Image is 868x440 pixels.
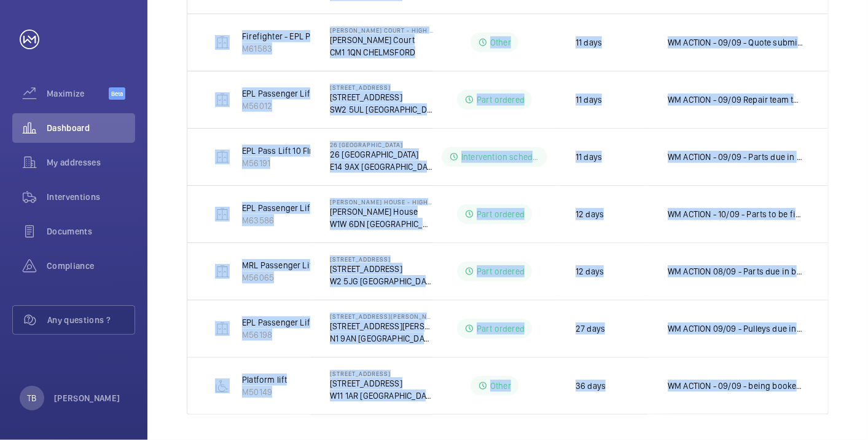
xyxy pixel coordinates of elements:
[330,370,433,377] p: [STREET_ADDRESS]
[330,103,433,116] p: SW2 5UL [GEOGRAPHIC_DATA]
[576,151,602,163] p: 11 days
[242,316,313,329] p: EPL Passenger Lift
[330,84,433,91] p: [STREET_ADDRESS]
[330,206,433,218] p: [PERSON_NAME] House
[330,313,433,320] p: [STREET_ADDRESS][PERSON_NAME]
[330,91,433,103] p: [STREET_ADDRESS]
[330,148,433,161] p: 26 [GEOGRAPHIC_DATA]
[477,265,525,278] p: Part ordered
[242,87,332,100] p: EPL Passenger Lift No 2
[330,198,433,206] p: [PERSON_NAME] House - High Risk Building
[330,218,433,230] p: W1W 6DN [GEOGRAPHIC_DATA]
[668,380,803,392] p: WM ACTION - 09/09 - being booked in with new tenant this week CLIENT ACTION - 05/08 - No access c...
[27,392,36,404] p: TB
[242,374,287,386] p: Platform lift
[330,141,433,148] p: 26 [GEOGRAPHIC_DATA]
[242,386,287,398] p: M50149
[576,322,605,335] p: 27 days
[490,36,511,49] p: Other
[461,151,540,163] p: Intervention scheduled
[330,26,433,34] p: [PERSON_NAME] Court - High Risk Building
[242,214,330,226] p: M63586
[47,87,109,100] span: Maximize
[477,94,525,106] p: Part ordered
[242,42,361,55] p: M61583
[330,377,433,390] p: [STREET_ADDRESS]
[330,34,433,46] p: [PERSON_NAME] Court
[668,151,803,163] p: WM ACTION - 09/09 - Parts due in next week 08/09 - 5-7 Working days for delivery 05/09 - Quote ac...
[215,321,230,336] img: elevator.svg
[242,157,336,169] p: M56191
[215,378,230,393] img: platform_lift.svg
[47,260,135,272] span: Compliance
[215,92,230,107] img: elevator.svg
[668,94,803,106] p: WM ACTION - 09/09 Repair team to fit [DATE] - Edges due in [DATE] - Parts due in [DATE] - parts d...
[47,314,135,326] span: Any questions ?
[47,122,135,134] span: Dashboard
[330,320,433,332] p: [STREET_ADDRESS][PERSON_NAME]
[242,202,330,214] p: EPL Passenger Lift No 1
[576,208,604,220] p: 12 days
[242,30,361,42] p: Firefighter - EPL Passenger Lift
[668,36,803,49] p: WM ACTION - 09/09 - Quote submitted and accepted parts being ordered 08/09 - Cost to be sent [DAT...
[215,207,230,222] img: elevator.svg
[109,87,125,100] span: Beta
[47,156,135,169] span: My addresses
[242,271,335,284] p: M56065
[668,265,803,278] p: WM ACTION 08/09 - Parts due in by end of the week waiting for confirmed [PERSON_NAME] 05/09 - par...
[330,263,433,275] p: [STREET_ADDRESS]
[242,145,336,157] p: EPL Pass Lift 10 Flrs Only
[215,35,230,50] img: elevator.svg
[576,36,602,49] p: 11 days
[490,380,511,392] p: Other
[54,392,120,404] p: [PERSON_NAME]
[576,265,604,278] p: 12 days
[330,161,433,173] p: E14 9AX [GEOGRAPHIC_DATA]
[215,264,230,279] img: elevator.svg
[576,94,602,106] p: 11 days
[47,225,135,238] span: Documents
[668,208,803,220] p: WM ACTION - 10/09 - Parts to be fitted [DATE] Parts due in [DATE] Parts due in [DATE] - Parts due...
[242,100,332,112] p: M56012
[576,380,606,392] p: 36 days
[242,259,335,271] p: MRL Passenger Lift SELE
[330,332,433,345] p: N1 9AN [GEOGRAPHIC_DATA]
[668,322,803,335] p: WM ACTION 09/09 - Pulleys due in on the 17th 08/09 - ETA on pulleys to be confirmed [DATE] - Awai...
[330,390,433,402] p: W11 1AR [GEOGRAPHIC_DATA]
[330,255,433,263] p: [STREET_ADDRESS]
[242,329,313,341] p: M56198
[477,208,525,220] p: Part ordered
[47,191,135,203] span: Interventions
[330,275,433,287] p: W2 5JG [GEOGRAPHIC_DATA]
[330,46,433,58] p: CM1 1QN CHELMSFORD
[477,322,525,335] p: Part ordered
[215,150,230,164] img: elevator.svg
